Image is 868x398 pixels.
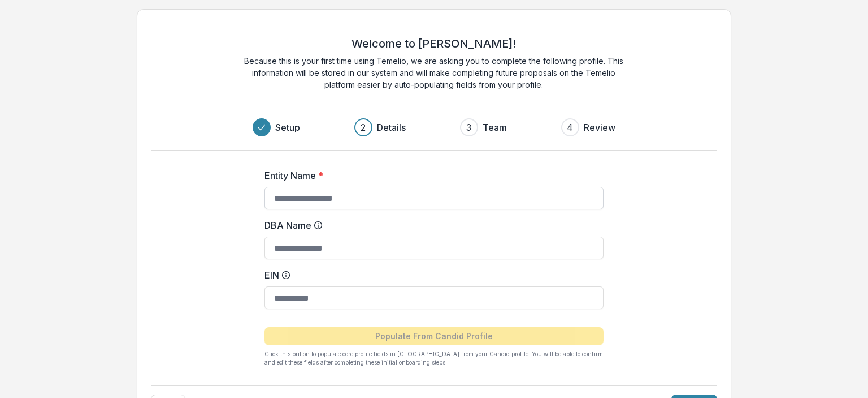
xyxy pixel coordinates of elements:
label: Entity Name [264,169,597,182]
div: 3 [466,121,471,134]
h2: Welcome to [PERSON_NAME]! [351,37,516,50]
h3: Setup [275,121,300,134]
p: Because this is your first time using Temelio, we are asking you to complete the following profil... [236,55,632,91]
div: Progress [253,118,615,136]
p: Click this button to populate core profile fields in [GEOGRAPHIC_DATA] from your Candid profile. ... [264,350,604,367]
label: DBA Name [264,219,597,232]
div: 2 [361,121,366,134]
h3: Team [483,121,507,134]
button: Populate From Candid Profile [264,327,604,345]
div: 4 [567,121,573,134]
h3: Details [377,121,406,134]
h3: Review [584,121,615,134]
label: EIN [264,268,597,282]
